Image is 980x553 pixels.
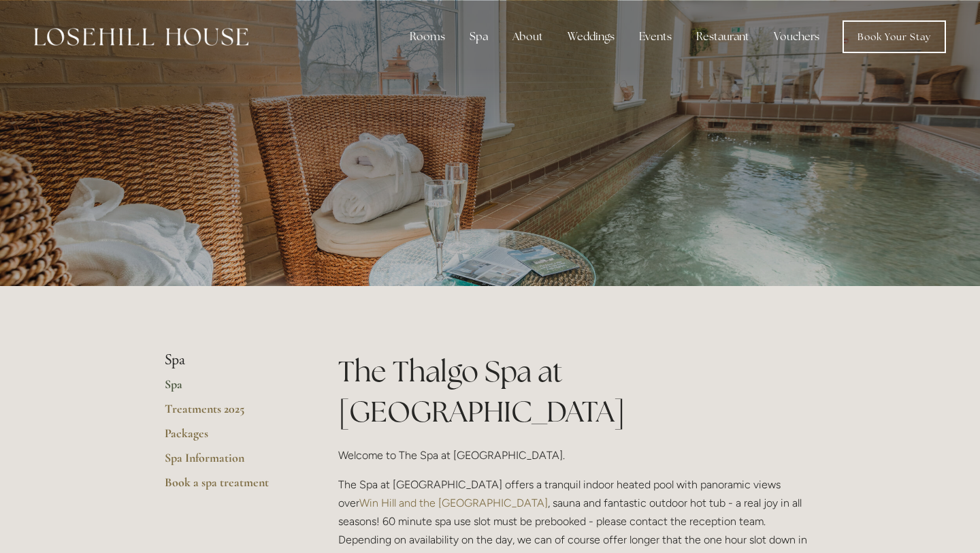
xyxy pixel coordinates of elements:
[843,20,946,53] a: Book Your Stay
[338,351,815,432] h1: The Thalgo Spa at [GEOGRAPHIC_DATA]
[459,23,499,50] div: Spa
[165,450,295,475] a: Spa Information
[685,23,760,50] div: Restaurant
[399,23,456,50] div: Rooms
[165,351,295,369] li: Spa
[165,401,295,426] a: Treatments 2025
[557,23,625,50] div: Weddings
[763,23,830,50] a: Vouchers
[338,446,815,464] p: Welcome to The Spa at [GEOGRAPHIC_DATA].
[34,28,248,46] img: Losehill House
[628,23,683,50] div: Events
[165,426,295,450] a: Packages
[165,377,295,401] a: Spa
[502,23,554,50] div: About
[165,475,295,499] a: Book a spa treatment
[359,496,548,509] a: Win Hill and the [GEOGRAPHIC_DATA]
